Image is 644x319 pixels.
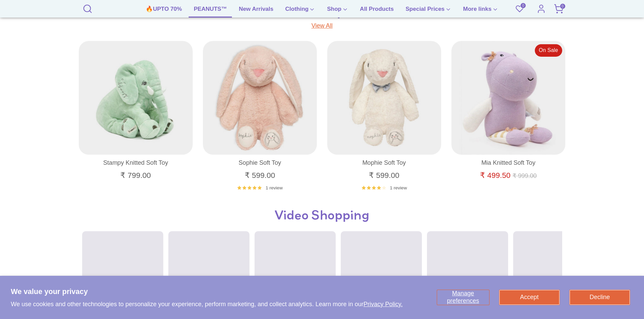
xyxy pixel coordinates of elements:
[451,41,566,155] a: Mia Knitted Soft Toy Soft Toy 1
[141,5,187,18] a: 🔥UPTO 70%
[322,5,353,18] a: Shop
[11,287,403,297] h2: We value your privacy
[447,290,479,304] span: Manage preferences
[79,158,193,168] a: Stampy Knitted Soft Toy
[79,207,566,223] h3: Video Shopping
[390,185,407,190] span: 1 review
[480,171,510,180] span: ₹ 499.50
[560,3,566,9] span: 0
[451,158,566,168] a: Mia Knitted Soft Toy
[401,5,456,18] a: Special Prices
[327,158,442,168] a: Mophie Soft Toy
[570,290,630,305] button: Decline
[499,290,559,305] button: Accept
[512,172,536,179] span: ₹ 999.00
[552,2,566,16] a: 0
[437,290,489,305] button: Manage preferences
[363,301,403,308] a: Privacy Policy.
[266,185,283,190] span: 1 review
[189,5,232,18] a: PEANUTS™
[203,41,317,155] a: Sophie Soft Toy Soft Toy 1
[81,3,94,10] a: Search
[203,158,317,168] a: Sophie Soft Toy
[520,3,526,8] span: 0
[79,41,193,155] a: Stampy Knitted Soft Toy Soft Toy 1
[234,5,278,18] a: New Arrivals
[237,185,262,191] div: 5.0 out of 5.0 stars
[458,5,503,18] a: More links
[534,2,548,16] a: Account
[245,171,275,180] span: ₹ 599.00
[327,41,442,155] a: Mophie Soft Toy Soft Toys 1
[311,22,333,29] a: View All
[535,44,562,57] span: On Sale
[11,300,403,308] p: We use cookies and other technologies to personalize your experience, perform marketing, and coll...
[369,171,399,180] span: ₹ 599.00
[120,171,151,180] span: ₹ 799.00
[355,5,399,18] a: All Products
[361,185,386,191] div: 4.0 out of 5.0 stars
[280,5,320,18] a: Clothing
